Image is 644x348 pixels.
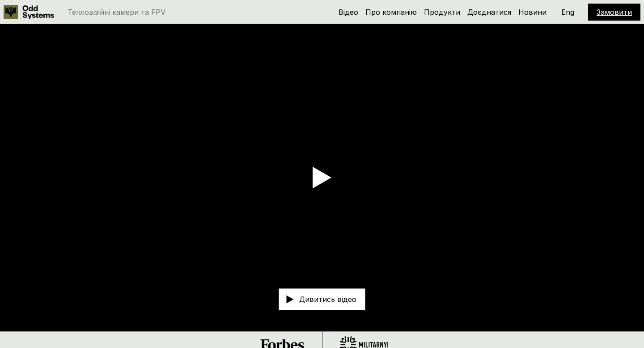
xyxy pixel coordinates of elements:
a: Продукти [424,8,460,17]
a: Замовити [597,8,632,17]
a: Новини [518,8,547,17]
p: Тепловізійні камери та FPV [68,8,165,16]
p: Eng [561,8,574,16]
p: Дивитись відео [299,296,356,303]
a: Про компанію [365,8,417,17]
a: Доєднатися [467,8,511,17]
a: Відео [339,8,358,17]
